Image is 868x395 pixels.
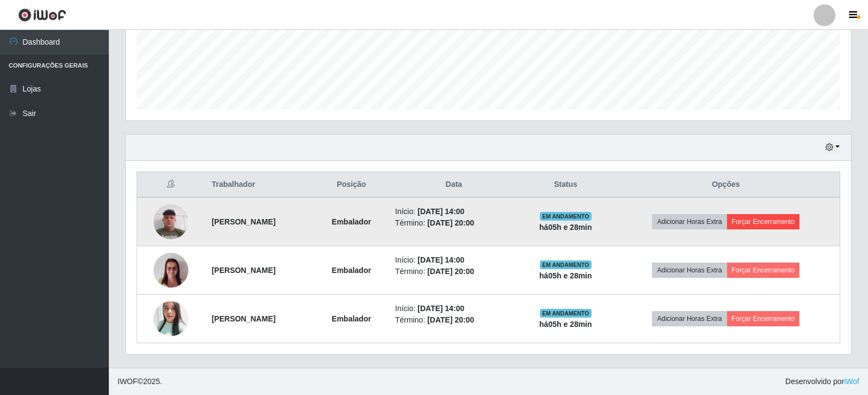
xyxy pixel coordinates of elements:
[727,263,800,278] button: Forçar Encerramento
[389,172,519,198] th: Data
[118,376,162,387] span: © 2025 .
[212,217,275,226] strong: [PERSON_NAME]
[395,266,513,277] li: Término:
[118,377,138,386] span: IWOF
[540,212,592,221] span: EM ANDAMENTO
[785,376,859,387] span: Desenvolvido por
[395,217,513,229] li: Término:
[417,256,464,264] time: [DATE] 14:00
[844,377,859,386] a: iWof
[395,314,513,326] li: Término:
[427,218,474,227] time: [DATE] 20:00
[212,266,275,275] strong: [PERSON_NAME]
[205,172,315,198] th: Trabalhador
[395,254,513,266] li: Início:
[332,266,371,275] strong: Embalador
[153,198,188,245] img: 1709375112510.jpeg
[395,303,513,314] li: Início:
[652,311,727,326] button: Adicionar Horas Extra
[395,206,513,217] li: Início:
[539,223,592,232] strong: há 05 h e 28 min
[417,304,464,313] time: [DATE] 14:00
[212,314,275,323] strong: [PERSON_NAME]
[539,271,592,280] strong: há 05 h e 28 min
[540,260,592,269] span: EM ANDAMENTO
[332,217,371,226] strong: Embalador
[652,263,727,278] button: Adicionar Horas Extra
[727,311,800,326] button: Forçar Encerramento
[539,320,592,329] strong: há 05 h e 28 min
[727,214,800,229] button: Forçar Encerramento
[519,172,612,198] th: Status
[18,8,66,22] img: CoreUI Logo
[427,315,474,324] time: [DATE] 20:00
[153,247,188,294] img: 1704290796442.jpeg
[427,267,474,276] time: [DATE] 20:00
[652,214,727,229] button: Adicionar Horas Extra
[332,314,371,323] strong: Embalador
[314,172,389,198] th: Posição
[153,298,188,339] img: 1748729241814.jpeg
[417,207,464,216] time: [DATE] 14:00
[612,172,840,198] th: Opções
[540,309,592,318] span: EM ANDAMENTO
